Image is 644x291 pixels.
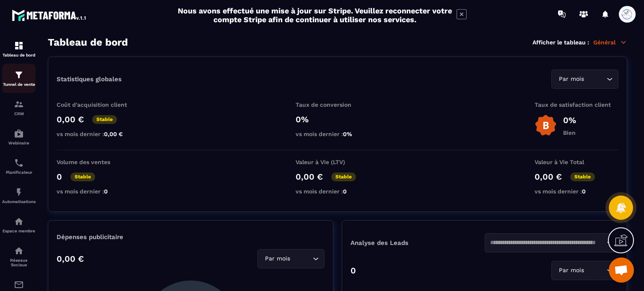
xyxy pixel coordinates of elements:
h3: Tableau de bord [48,36,128,48]
span: 0 [343,188,347,195]
p: Volume des ventes [57,159,140,165]
div: Search for option [551,70,618,89]
div: Search for option [485,233,619,252]
a: automationsautomationsWebinaire [2,122,36,152]
input: Search for option [586,75,605,84]
span: 0,00 € [104,131,123,137]
span: 0% [343,131,352,137]
p: CRM [2,111,36,116]
a: formationformationCRM [2,93,36,122]
p: vs mois dernier : [296,188,379,195]
p: vs mois dernier : [57,131,140,137]
p: Général [593,39,627,46]
a: schedulerschedulerPlanificateur [2,152,36,181]
span: Par mois [557,75,586,84]
p: Stable [70,173,95,181]
input: Search for option [490,238,605,247]
a: automationsautomationsEspace membre [2,210,36,239]
span: 0 [104,188,108,195]
p: 0 [351,265,356,276]
input: Search for option [292,254,311,263]
p: Stable [92,115,117,124]
p: Réseaux Sociaux [2,258,36,267]
span: Par mois [557,266,586,275]
p: Statistiques globales [57,75,122,83]
p: Tunnel de vente [2,82,36,87]
a: formationformationTableau de bord [2,34,36,64]
p: Afficher le tableau : [532,39,589,46]
div: Search for option [551,261,618,280]
img: email [14,280,24,290]
p: Taux de satisfaction client [535,101,618,108]
p: Planificateur [2,170,36,175]
a: Ouvrir le chat [609,258,634,283]
img: automations [14,216,24,227]
p: Tableau de bord [2,53,36,57]
p: 0% [563,115,576,125]
img: formation [14,99,24,109]
img: scheduler [14,158,24,168]
img: automations [14,129,24,139]
p: Dépenses publicitaire [57,233,325,241]
p: 0% [296,114,379,124]
p: 0,00 € [57,114,84,124]
p: Webinaire [2,141,36,145]
p: Espace membre [2,229,36,233]
p: Analyse des Leads [351,239,485,247]
p: 0,00 € [535,172,562,182]
p: Taux de conversion [296,101,379,108]
a: social-networksocial-networkRéseaux Sociaux [2,239,36,273]
p: vs mois dernier : [535,188,618,195]
img: social-network [14,246,24,256]
img: automations [14,187,24,197]
p: Stable [331,173,356,181]
span: 0 [582,188,586,195]
p: Stable [570,173,595,181]
p: vs mois dernier : [57,188,140,195]
a: formationformationTunnel de vente [2,64,36,93]
div: Search for option [257,249,325,268]
img: logo [12,8,87,23]
p: Valeur à Vie (LTV) [296,159,379,165]
p: Coût d'acquisition client [57,101,140,108]
span: Par mois [263,254,292,263]
p: Bien [563,129,576,136]
a: automationsautomationsAutomatisations [2,181,36,210]
p: vs mois dernier : [296,131,379,137]
p: Valeur à Vie Total [535,159,618,165]
p: 0,00 € [296,172,323,182]
p: 0,00 € [57,254,84,264]
img: formation [14,70,24,80]
img: b-badge-o.b3b20ee6.svg [535,114,557,136]
img: formation [14,41,24,51]
input: Search for option [586,266,605,275]
h2: Nous avons effectué une mise à jour sur Stripe. Veuillez reconnecter votre compte Stripe afin de ... [177,6,452,24]
p: 0 [57,172,62,182]
p: Automatisations [2,199,36,204]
